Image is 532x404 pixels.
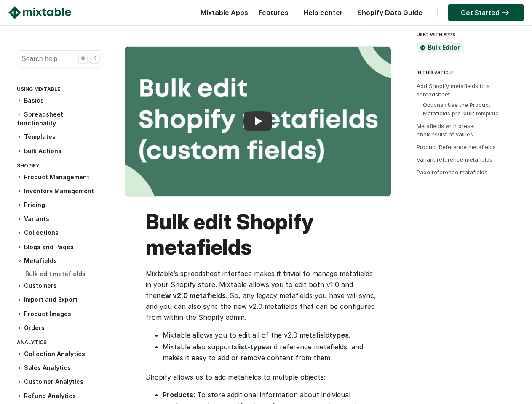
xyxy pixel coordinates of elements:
a: Bulk Editor [428,44,460,51]
a: Page reference metafields [417,169,487,175]
h3: Basics [17,96,103,105]
h3: Sales Analytics [17,364,103,372]
h3: Import and Export [17,295,103,304]
h3: Product Images [17,310,103,319]
a: Bulk edit metafields [25,270,86,277]
a: Features [254,8,293,17]
a: Help center [299,8,347,17]
h3: Inventory Management [17,187,103,196]
li: Mixtable also supports and reference metafields, and makes it easy to add or remove content from ... [163,341,379,363]
h3: Metafields [17,257,103,265]
h3: Pricing [17,201,103,210]
img: Mixtable logo [8,6,71,19]
a: Variant reference metafields [417,156,492,163]
div: Analytics [17,338,103,350]
li: Mixtable allows you to edit all of the v2.0 metafield . [163,330,379,340]
h3: Customer Analytics [17,377,103,386]
div: K [90,54,99,63]
p: Mixtable’s spreadsheet interface makes it trivial to manage metafields in your Shopify store. Mix... [146,268,379,323]
button: Search help ⌘ K [17,50,103,67]
strong: new v2.0 metafields [157,291,226,300]
h3: Bulk Actions [17,147,103,156]
a: Get Started [448,4,524,21]
a: Product Reference metafields [417,144,496,150]
h1: Bulk edit Shopify metafields [146,209,379,260]
div: Shopify [17,161,103,173]
div: USED WITH APPS [417,29,516,40]
div: ⌘ [78,54,88,63]
h3: Product Management [17,173,103,182]
div: Using Mixtable [17,84,103,96]
h3: Orders [17,324,103,332]
div: Mixtable Apps [196,6,248,23]
h3: Refund Analytics [17,392,103,401]
a: Shopify Data Guide [353,8,427,17]
a: list-type [237,343,266,351]
h3: Customers [17,282,103,290]
h3: Spreadsheet functionality [17,110,103,128]
strong: Products [163,391,193,399]
a: types [329,331,349,339]
a: Add Shopify metafields to a spreadsheet [417,82,490,98]
h3: Collection Analytics [17,350,103,359]
h3: Blogs and Pages [17,243,103,252]
img: Mixtable Spreadsheet Bulk Editor App [420,45,426,51]
img: arrow-right.svg [500,10,511,15]
h3: Collections [17,229,103,237]
h3: Templates [17,133,103,141]
a: Optional: Use the Product Metafields pre-built template [423,101,499,117]
a: Metafields with preset choices/list of values [417,122,475,138]
div: IN THIS ARTICLE [417,69,524,76]
p: Shopify allows us to add metafields to multiple objects: [146,372,379,383]
h3: Variants [17,215,103,223]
